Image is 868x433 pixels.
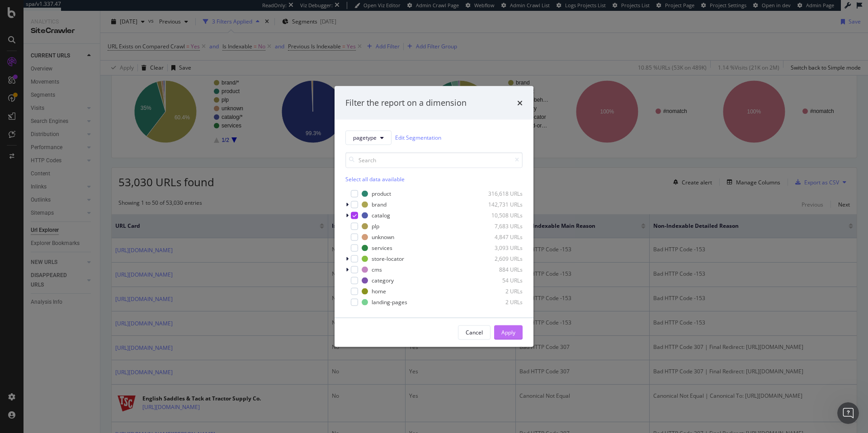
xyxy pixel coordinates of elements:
div: 54 URLs [478,277,523,284]
div: product [372,190,391,198]
div: 7,683 URLs [478,222,523,230]
span: pagetype [353,134,377,141]
input: Search [345,152,523,168]
div: landing-pages [372,298,407,306]
div: 142,731 URLs [478,201,523,208]
iframe: Intercom live chat [837,402,859,424]
div: 2 URLs [478,298,523,306]
button: pagetype [345,130,392,145]
div: 2 URLs [478,287,523,295]
div: catalog [372,212,390,219]
div: 2,609 URLs [478,255,523,263]
div: plp [372,222,379,230]
div: Select all data available [345,175,523,183]
div: 10,508 URLs [478,212,523,219]
div: unknown [372,233,394,241]
div: 3,093 URLs [478,244,523,252]
div: 884 URLs [478,266,523,273]
div: Cancel [466,329,483,336]
div: services [372,244,392,252]
div: cms [372,266,382,273]
div: modal [335,86,533,347]
div: 4,847 URLs [478,233,523,241]
div: store-locator [372,255,404,263]
a: Edit Segmentation [395,133,441,142]
div: category [372,277,394,284]
div: brand [372,201,387,208]
div: times [517,97,523,109]
div: home [372,287,386,295]
div: Filter the report on a dimension [345,97,467,109]
button: Apply [494,325,523,339]
div: Apply [501,329,515,336]
button: Cancel [458,325,491,339]
div: 316,618 URLs [478,190,523,198]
